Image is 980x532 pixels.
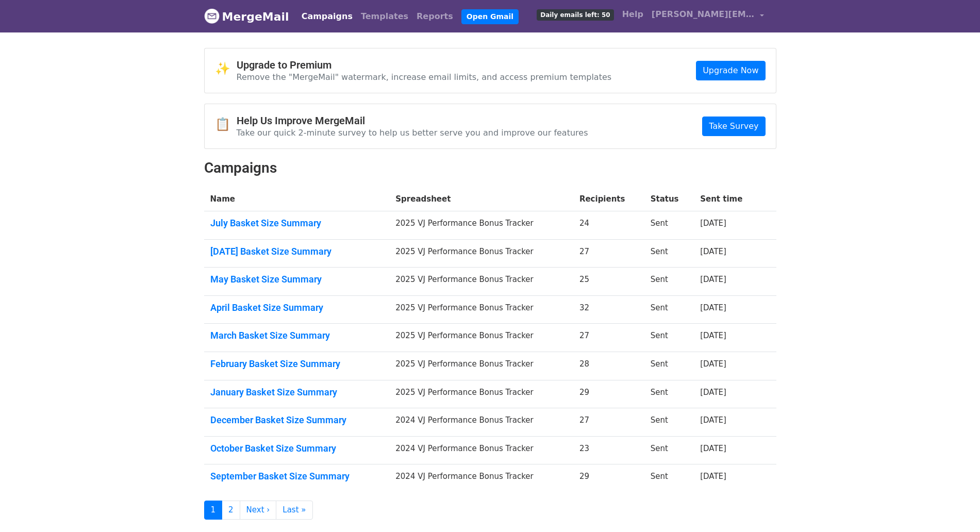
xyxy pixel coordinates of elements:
td: Sent [644,352,694,380]
td: 27 [573,239,644,268]
td: Sent [644,464,694,492]
a: [DATE] [700,331,726,340]
a: April Basket Size Summary [210,302,384,313]
td: 2025 VJ Performance Bonus Tracker [389,239,573,268]
td: 2025 VJ Performance Bonus Tracker [389,295,573,324]
p: Remove the "MergeMail" watermark, increase email limits, and access premium templates [237,72,612,82]
a: Campaigns [297,6,357,27]
td: 29 [573,464,644,492]
h4: Upgrade to Premium [237,59,612,71]
a: January Basket Size Summary [210,387,384,398]
a: Next › [240,501,277,520]
td: 2025 VJ Performance Bonus Tracker [389,380,573,408]
a: May Basket Size Summary [210,274,384,285]
h2: Campaigns [204,159,776,177]
a: Take Survey [702,117,765,136]
a: July Basket Size Summary [210,218,384,229]
a: [DATE] [700,415,726,425]
img: MergeMail logo [204,8,220,24]
a: September Basket Size Summary [210,471,384,482]
a: [DATE] [700,275,726,284]
a: Last » [276,501,312,520]
span: [PERSON_NAME][EMAIL_ADDRESS][DOMAIN_NAME] [652,8,755,21]
td: 23 [573,436,644,464]
td: 2025 VJ Performance Bonus Tracker [389,324,573,352]
span: 📋 [215,117,237,132]
td: 27 [573,324,644,352]
a: February Basket Size Summary [210,358,384,370]
a: Help [618,4,647,25]
a: Open Gmail [461,9,519,24]
a: Daily emails left: 50 [533,4,618,25]
a: [DATE] [700,303,726,312]
p: Take our quick 2-minute survey to help us better serve you and improve our features [237,127,588,138]
td: 2024 VJ Performance Bonus Tracker [389,408,573,437]
a: December Basket Size Summary [210,414,384,426]
td: 2024 VJ Performance Bonus Tracker [389,436,573,464]
td: 2025 VJ Performance Bonus Tracker [389,352,573,380]
td: Sent [644,324,694,352]
td: 25 [573,268,644,296]
a: MergeMail [204,6,289,27]
td: 2024 VJ Performance Bonus Tracker [389,464,573,492]
a: [DATE] Basket Size Summary [210,246,384,257]
a: [PERSON_NAME][EMAIL_ADDRESS][DOMAIN_NAME] [647,4,768,28]
td: 29 [573,380,644,408]
td: Sent [644,211,694,240]
td: Sent [644,380,694,408]
a: [DATE] [700,388,726,397]
td: Sent [644,268,694,296]
td: 2025 VJ Performance Bonus Tracker [389,211,573,240]
td: 2025 VJ Performance Bonus Tracker [389,268,573,296]
a: 1 [204,501,223,520]
a: March Basket Size Summary [210,330,384,341]
td: 28 [573,352,644,380]
td: Sent [644,436,694,464]
a: Templates [357,6,412,27]
a: [DATE] [700,219,726,228]
span: Daily emails left: 50 [537,9,613,21]
th: Name [204,187,390,211]
a: [DATE] [700,359,726,369]
a: October Basket Size Summary [210,443,384,454]
a: 2 [222,501,240,520]
td: 27 [573,408,644,437]
th: Spreadsheet [389,187,573,211]
a: [DATE] [700,472,726,481]
a: [DATE] [700,444,726,453]
th: Status [644,187,694,211]
td: 32 [573,295,644,324]
a: Upgrade Now [696,61,765,80]
a: [DATE] [700,247,726,256]
h4: Help Us Improve MergeMail [237,114,588,127]
a: Reports [412,6,457,27]
td: 24 [573,211,644,240]
th: Recipients [573,187,644,211]
td: Sent [644,408,694,437]
td: Sent [644,295,694,324]
span: ✨ [215,61,237,76]
td: Sent [644,239,694,268]
th: Sent time [694,187,761,211]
